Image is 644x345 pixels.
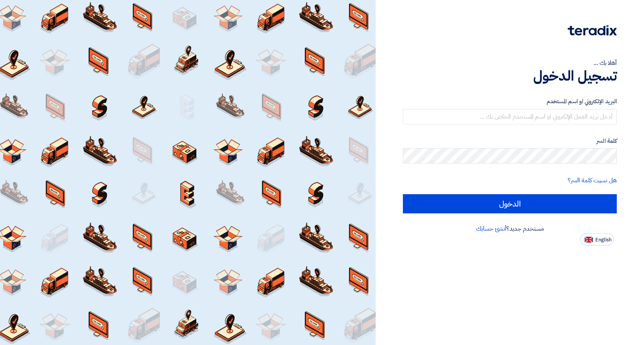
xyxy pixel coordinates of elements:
[403,97,617,106] label: البريد الإلكتروني او اسم المستخدم
[403,194,617,213] input: الدخول
[568,25,617,36] img: Teradix logo
[476,224,506,233] a: أنشئ حسابك
[568,176,617,185] a: هل نسيت كلمة السر؟
[403,109,617,124] input: أدخل بريد العمل الإلكتروني او اسم المستخدم الخاص بك ...
[595,237,611,243] span: English
[580,233,614,246] button: English
[403,68,617,84] h1: تسجيل الدخول
[403,58,617,68] div: أهلا بك ...
[403,224,617,233] div: مستخدم جديد؟
[585,237,593,243] img: en-US.png
[403,137,617,145] label: كلمة السر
